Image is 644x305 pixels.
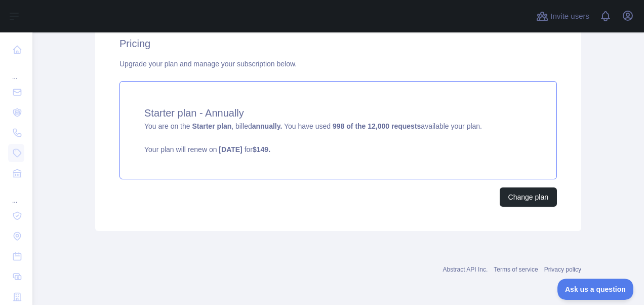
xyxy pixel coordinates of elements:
h4: Starter plan - Annually [144,106,532,120]
div: ... [8,184,24,205]
a: Terms of service [494,266,538,273]
strong: Starter plan [192,122,231,130]
div: Upgrade your plan and manage your subscription below. [119,59,557,69]
p: Your plan will renew on for [144,144,532,155]
h2: Pricing [119,36,557,51]
strong: annually. [252,122,283,130]
iframe: Toggle Customer Support [557,279,634,300]
a: Privacy policy [544,266,581,273]
span: Invite users [550,11,589,22]
strong: $ 149 . [253,145,270,154]
button: Change plan [500,187,557,207]
button: Invite users [534,8,591,24]
div: ... [8,61,24,81]
span: You are on the , billed You have used available your plan. [144,122,532,155]
a: Abstract API Inc. [443,266,488,273]
strong: 998 of the 12,000 requests [333,122,421,130]
strong: [DATE] [219,145,242,154]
